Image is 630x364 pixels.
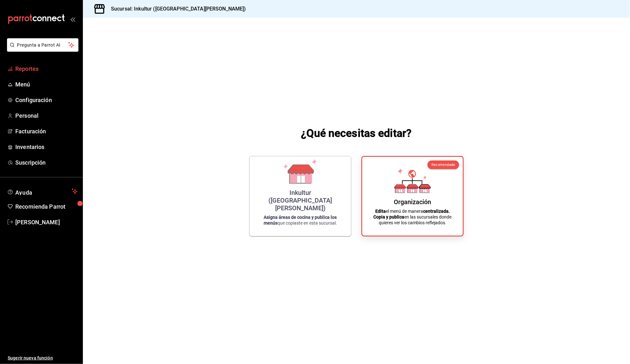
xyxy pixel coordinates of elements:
[15,111,77,120] span: Personal
[257,189,343,212] div: Inkultur ([GEOGRAPHIC_DATA][PERSON_NAME])
[15,158,77,167] span: Suscripción
[264,215,337,226] strong: Asigna áreas de cocina y publica los menús
[17,42,69,48] span: Pregunta a Parrot AI
[301,125,412,141] h1: ¿Qué necesitas editar?
[15,218,77,227] span: [PERSON_NAME]
[4,46,78,53] a: Pregunta a Parrot AI
[15,143,77,151] span: Inventarios
[106,5,246,13] h3: Sucursal: Inkultur ([GEOGRAPHIC_DATA][PERSON_NAME])
[70,17,75,22] button: open_drawer_menu
[257,214,343,226] p: que copiaste en esta sucursal.
[423,209,450,214] strong: centralizada.
[15,127,77,136] span: Facturación
[8,355,77,361] span: Sugerir nueva función
[15,80,77,89] span: Menú
[394,198,431,206] div: Organización
[15,202,77,211] span: Recomienda Parrot
[15,188,69,195] span: Ayuda
[15,96,77,104] span: Configuración
[7,38,78,52] button: Pregunta a Parrot AI
[431,163,455,167] span: Recomendado
[375,209,386,214] strong: Edita
[15,64,77,73] span: Reportes
[370,208,455,226] p: el menú de manera en las sucursales donde quieres ver los cambios reflejados.
[374,214,405,219] strong: Copia y publica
